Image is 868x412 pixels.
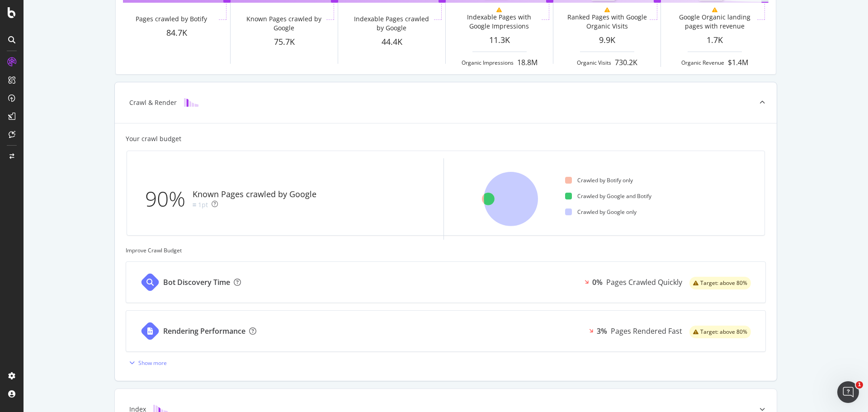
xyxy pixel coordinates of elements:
div: 90% [145,184,193,214]
div: warning label [689,277,751,289]
div: Pages Rendered Fast [611,326,682,336]
div: Crawled by Botify only [565,176,633,184]
div: 1pt [198,200,208,209]
div: Crawled by Google and Botify [565,192,651,200]
div: 75.7K [231,36,338,48]
div: Crawl & Render [129,98,177,107]
div: 44.4K [338,36,445,48]
div: Pages crawled by Botify [136,14,207,24]
div: Your crawl budget [126,134,181,143]
span: Target: above 80% [700,280,747,286]
iframe: Intercom live chat [837,381,859,403]
div: Bot Discovery Time [163,277,230,288]
div: 18.8M [517,57,538,68]
span: Target: above 80% [700,329,747,335]
div: 3% [597,326,607,336]
div: warning label [689,326,751,338]
a: Bot Discovery Time0%Pages Crawled Quicklywarning label [126,261,766,303]
div: Known Pages crawled by Google [243,14,324,33]
div: 11.3K [446,34,553,46]
button: Show more [126,355,167,370]
img: Equal [193,204,196,206]
div: Improve Crawl Budget [126,246,766,254]
div: Pages Crawled Quickly [606,277,682,288]
div: Show more [138,359,167,367]
span: 1 [856,381,863,388]
a: Rendering Performance3%Pages Rendered Fastwarning label [126,310,766,352]
div: 84.7K [123,27,230,39]
div: Indexable Pages with Google Impressions [458,13,539,31]
img: block-icon [184,98,198,107]
div: Organic Impressions [462,59,514,66]
div: Crawled by Google only [565,208,637,216]
div: Indexable Pages crawled by Google [351,14,432,33]
div: 0% [592,277,603,288]
div: Rendering Performance [163,326,245,336]
div: Known Pages crawled by Google [193,189,316,200]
